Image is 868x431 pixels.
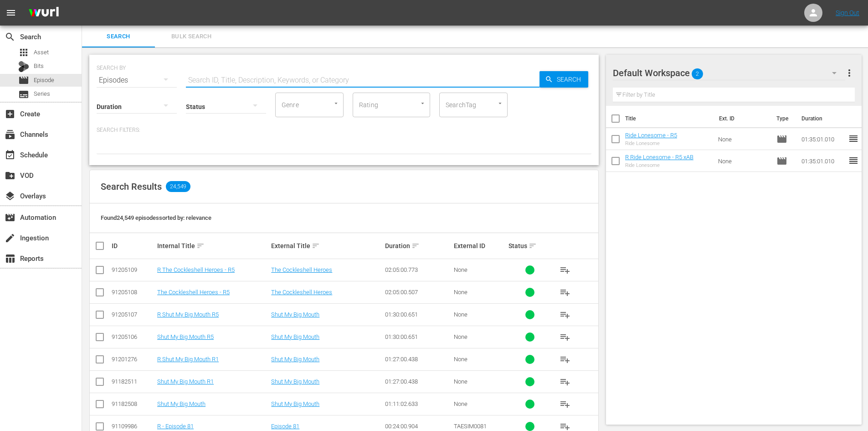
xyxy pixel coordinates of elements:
div: None [454,356,506,363]
span: 24,549 [166,181,190,192]
span: VOD [5,170,15,181]
span: reorder [848,133,859,144]
span: Episode [776,134,787,145]
span: Automation [5,212,15,223]
span: playlist_add [560,354,570,365]
div: 91205109 [112,266,154,273]
span: Schedule [5,150,15,161]
button: Search [539,71,588,88]
td: None [714,150,773,172]
span: menu [5,7,16,18]
span: Series [18,89,29,100]
div: 01:11:02.633 [385,400,451,407]
span: sort [411,242,420,250]
p: Search Filters: [97,126,591,134]
div: 01:30:00.651 [385,333,451,340]
span: Bulk Search [160,31,222,42]
span: Bits [34,62,44,71]
div: ID [112,242,154,249]
button: more_vert [844,62,855,84]
div: Bits [18,61,29,72]
span: playlist_add [560,332,570,343]
button: playlist_add [554,371,576,393]
button: playlist_add [554,281,576,303]
div: External ID [454,242,506,249]
div: 91205108 [112,289,154,296]
div: 91205107 [112,311,154,318]
span: Search Results [101,181,162,192]
button: playlist_add [554,348,576,370]
div: 91182511 [112,378,154,385]
span: playlist_add [560,265,570,275]
div: None [454,311,506,318]
div: Ride Lonesome [625,162,693,168]
span: Asset [34,48,49,57]
div: 00:24:00.904 [385,423,451,430]
button: Open [418,99,427,108]
div: None [454,266,506,273]
span: Episode [18,75,29,86]
a: Shut My Big Mouth [271,378,319,385]
span: Search [5,31,15,42]
div: Default Workspace [613,60,845,86]
span: Episode [776,156,787,166]
a: The Cockleshell Heroes [271,289,332,296]
button: playlist_add [554,259,576,281]
div: Internal Title [157,240,268,251]
a: Shut My Big Mouth [271,311,319,318]
span: Channels [5,129,15,140]
span: playlist_add [560,376,570,387]
div: 02:05:00.507 [385,289,451,296]
span: Episode [34,76,54,85]
a: Shut My Big Mouth R1 [157,378,214,385]
span: Asset [18,47,29,58]
div: 91182508 [112,400,154,407]
th: Ext. ID [714,106,771,131]
button: playlist_add [554,304,576,326]
span: Search [553,71,588,88]
span: sort [529,242,537,250]
a: Shut My Big Mouth R5 [157,333,214,340]
div: Ride Lonesome [625,140,677,146]
div: None [454,333,506,340]
div: Status [508,240,551,251]
div: 91205106 [112,333,154,340]
span: Search [87,31,149,42]
a: Shut My Big Mouth [271,400,319,407]
button: Open [332,99,340,108]
div: 91109986 [112,423,154,430]
span: Found 24,549 episodes sorted by: relevance [101,214,211,221]
a: Sign Out [836,9,859,16]
a: R Shut My Big Mouth R5 [157,311,219,318]
a: Ride Lonesome - R5 [625,132,677,139]
span: Overlays [5,191,15,202]
a: R Shut My Big Mouth R1 [157,356,219,363]
button: Open [496,99,504,108]
span: 2 [692,64,703,83]
span: more_vert [844,68,855,78]
span: playlist_add [560,309,570,320]
a: R - Episode 81 [157,423,194,430]
span: sort [196,242,205,250]
span: Ingestion [5,233,15,244]
div: 02:05:00.773 [385,266,451,273]
span: Series [34,89,50,99]
button: playlist_add [554,393,576,415]
div: 91201276 [112,356,154,363]
div: Duration [385,240,451,251]
th: Title [625,106,714,131]
span: Create [5,109,15,119]
th: Type [771,106,796,131]
div: None [454,378,506,385]
a: R The Cockleshell Heroes - R5 [157,266,235,273]
a: The Cockleshell Heroes [271,266,332,273]
div: None [454,289,506,296]
a: Shut My Big Mouth [271,356,319,363]
span: reorder [848,155,859,166]
div: 01:30:00.651 [385,311,451,318]
a: Episode 81 [271,423,299,430]
div: 01:27:00.438 [385,356,451,363]
div: None [454,400,506,407]
td: None [714,128,773,150]
div: Episodes [97,68,177,93]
